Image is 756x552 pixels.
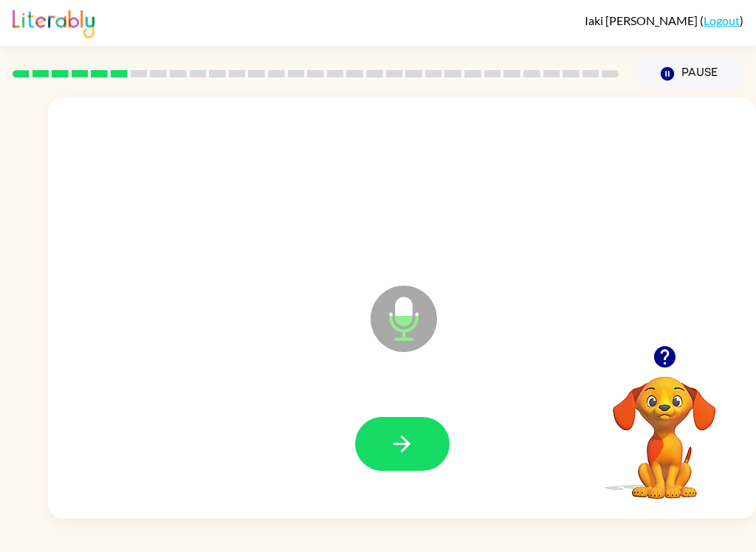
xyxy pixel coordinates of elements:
div: ( ) [585,13,743,27]
a: Logout [704,13,740,27]
img: Literably [13,6,94,38]
span: Iaki [PERSON_NAME] [585,13,700,27]
button: Pause [636,57,743,91]
video: Your browser must support playing .mp4 files to use Literably. Please try using another browser. [591,353,738,501]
